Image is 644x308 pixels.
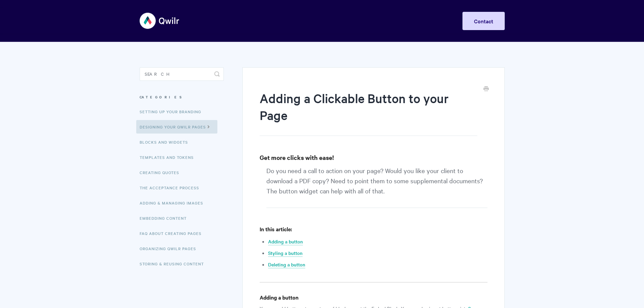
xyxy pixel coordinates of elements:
a: Deleting a button [268,261,305,268]
h1: Adding a Clickable Button to your Page [260,90,477,136]
h4: Adding a button [260,293,487,302]
p: Do you need a call to action on your page? Would you like your client to download a PDF copy? Nee... [266,165,487,208]
a: Styling a button [268,250,303,257]
a: Organizing Qwilr Pages [140,242,201,255]
a: The Acceptance Process [140,181,204,194]
a: Contact [462,12,505,30]
img: Qwilr Help Center [140,8,180,33]
a: FAQ About Creating Pages [140,227,207,240]
strong: In this article: [260,225,292,233]
a: Adding & Managing Images [140,196,208,210]
h3: Get more clicks with ease! [260,153,487,162]
a: Storing & Reusing Content [140,257,209,270]
a: Designing Your Qwilr Pages [136,120,217,134]
a: Creating Quotes [140,166,184,179]
a: Print this Article [483,86,489,93]
a: Embedding Content [140,211,192,225]
a: Templates and Tokens [140,150,199,164]
a: Setting up your Branding [140,105,206,118]
input: Search [140,67,224,81]
a: Blocks and Widgets [140,135,193,149]
h3: Categories [140,91,224,103]
a: Adding a button [268,238,303,245]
